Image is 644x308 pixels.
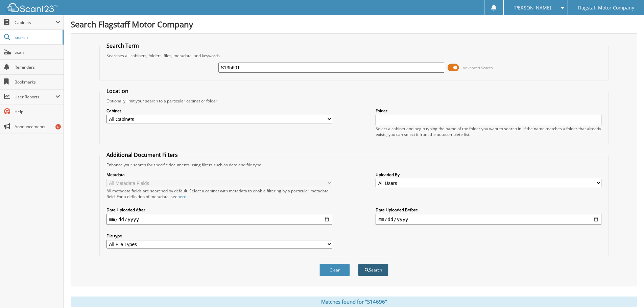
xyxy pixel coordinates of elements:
[578,6,634,10] span: Flagstaff Motor Company
[103,98,605,104] div: Optionally limit your search to a particular cabinet or folder
[15,49,60,55] span: Scan
[103,87,132,95] legend: Location
[15,94,55,100] span: User Reports
[15,64,60,70] span: Reminders
[103,53,605,58] div: Searches all cabinets, folders, files, metadata, and keywords
[55,124,61,129] div: 6
[106,108,332,114] label: Cabinet
[177,194,186,199] a: here
[106,188,332,199] div: All metadata fields are searched by default. Select a cabinet with metadata to enable filtering b...
[106,172,332,177] label: Metadata
[15,109,60,115] span: Help
[319,264,350,276] button: Clear
[106,233,332,239] label: File type
[376,108,601,114] label: Folder
[103,151,181,159] legend: Additional Document Filters
[514,6,551,10] span: [PERSON_NAME]
[463,65,493,70] span: Advanced Search
[15,124,60,129] span: Announcements
[376,172,601,177] label: Uploaded By
[106,207,332,213] label: Date Uploaded After
[15,34,59,40] span: Search
[103,42,142,49] legend: Search Term
[7,3,57,12] img: scan123-logo-white.svg
[71,297,637,307] div: Matches found for "S14696"
[358,264,388,276] button: Search
[71,19,637,30] h1: Search Flagstaff Motor Company
[15,20,55,25] span: Cabinets
[103,162,605,168] div: Enhance your search for specific documents using filters such as date and file type.
[376,126,601,137] div: Select a cabinet and begin typing the name of the folder you want to search in. If the name match...
[610,276,644,308] iframe: Chat Widget
[106,214,332,225] input: start
[376,207,601,213] label: Date Uploaded Before
[376,214,601,225] input: end
[15,79,60,85] span: Bookmarks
